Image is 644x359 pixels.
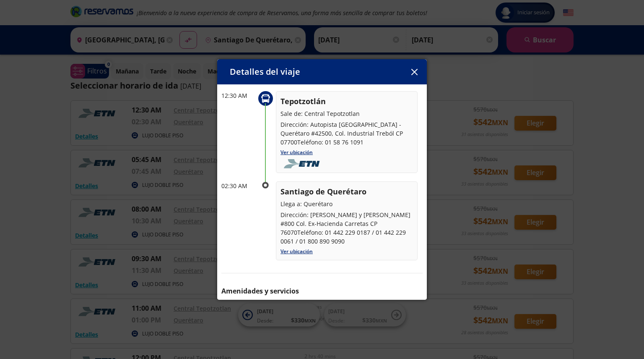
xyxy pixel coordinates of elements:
a: Ver ubicación [280,149,313,156]
p: 12:30 AM [221,91,255,100]
a: Ver ubicación [280,248,313,255]
p: Dirección: [PERSON_NAME] y [PERSON_NAME] #800 Col. Ex-Hacienda Carretas CP 76070Teléfono: 01 442 ... [280,210,413,246]
p: Sale de: Central Tepotzotlan [280,109,413,118]
p: 02:30 AM [221,181,255,190]
p: Dirección: Autopista [GEOGRAPHIC_DATA] - Querétaro #42500, Col. Industrial Treból CP 07700Teléfon... [280,120,413,147]
p: Amenidades y servicios [221,286,423,296]
img: foobar2.png [280,159,325,168]
p: Santiago de Querétaro [280,186,413,197]
p: Llega a: Querétaro [280,199,413,208]
p: Tepotzotlán [280,96,413,107]
p: Detalles del viaje [230,66,300,78]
